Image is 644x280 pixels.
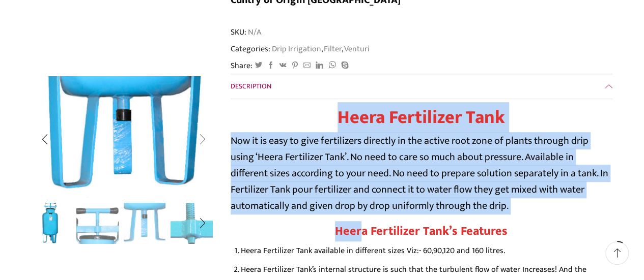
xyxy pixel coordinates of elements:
img: Heera Fertilizer Tank [30,201,72,243]
span: Categories: , , [231,43,370,55]
a: Filter [323,42,342,55]
h2: Heera Fertilizer Tank’s Features [231,224,612,239]
div: Previous slide [32,127,58,152]
div: Next slide [189,211,215,236]
span: SKU: [231,26,612,38]
span: Description [231,80,271,92]
p: Now it is easy to give fertilizers directly in the active root zone of plants through drip using ... [231,133,612,214]
a: Drip Irrigation [270,42,321,55]
a: Fertilizer Tank 02 [76,203,119,245]
a: Venturi [343,42,370,55]
span: N/A [246,26,261,38]
li: 3 / 5 [124,203,166,243]
span: Share: [231,60,253,72]
li: Heera Fertilizer Tank available in different sizes Viz:- 60,90,120 and 160 litres. [241,243,612,258]
li: 4 / 5 [171,203,213,243]
li: 2 / 5 [76,203,119,243]
a: Description [231,74,612,99]
div: Next slide [189,127,215,152]
a: Fertilizer Tank 03 [124,203,166,245]
a: Fertilizer Tank 04 [171,203,213,245]
div: 3 / 5 [32,76,215,198]
li: 1 / 5 [30,203,72,243]
h1: Heera Fertilizer Tank [231,107,612,129]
